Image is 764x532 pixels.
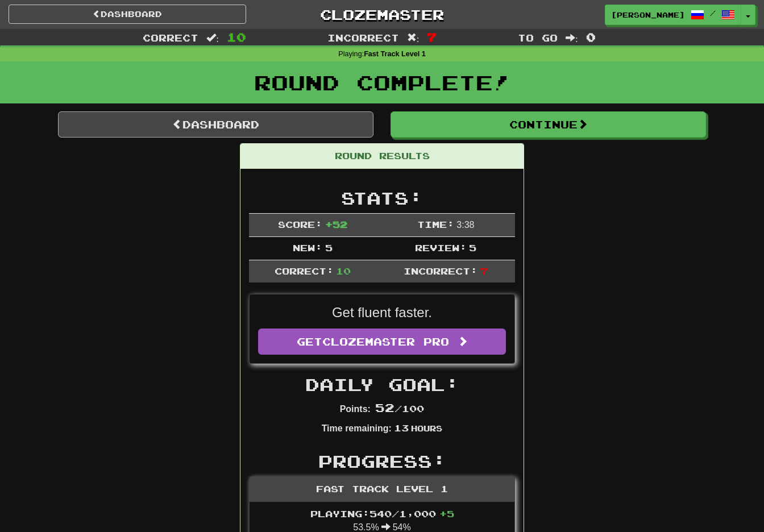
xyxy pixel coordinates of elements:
[411,423,442,433] small: Hours
[293,242,322,253] span: New:
[327,32,399,43] span: Incorrect
[439,508,454,519] span: + 5
[375,401,395,414] span: 52
[427,30,437,44] span: 7
[394,422,409,433] span: 13
[375,403,424,414] span: / 100
[469,242,476,253] span: 5
[227,30,246,44] span: 10
[263,5,501,24] a: Clozemaster
[605,5,741,25] a: [PERSON_NAME] /
[143,32,198,43] span: Correct
[325,219,347,230] span: + 52
[710,9,716,17] span: /
[240,144,524,169] div: Round Results
[456,220,474,230] span: 3 : 38
[258,303,506,322] p: Get fluent faster.
[404,265,477,276] span: Incorrect:
[417,219,454,230] span: Time:
[325,242,333,253] span: 5
[9,5,246,24] a: Dashboard
[322,335,449,348] span: Clozemaster Pro
[391,111,706,138] button: Continue
[586,30,596,44] span: 0
[258,329,506,355] a: GetClozemaster Pro
[415,242,467,253] span: Review:
[275,265,334,276] span: Correct:
[340,404,371,414] strong: Points:
[278,219,322,230] span: Score:
[310,508,454,519] span: Playing: 540 / 1,000
[249,452,515,471] h2: Progress:
[4,71,760,94] h1: Round Complete!
[249,375,515,394] h2: Daily Goal:
[336,265,351,276] span: 10
[58,111,373,138] a: Dashboard
[566,33,578,43] span: :
[407,33,420,43] span: :
[206,33,219,43] span: :
[480,265,488,276] span: 7
[250,477,514,502] div: Fast Track Level 1
[518,32,558,43] span: To go
[364,50,426,58] strong: Fast Track Level 1
[249,189,515,207] h2: Stats:
[611,10,685,20] span: [PERSON_NAME]
[322,423,392,433] strong: Time remaining:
